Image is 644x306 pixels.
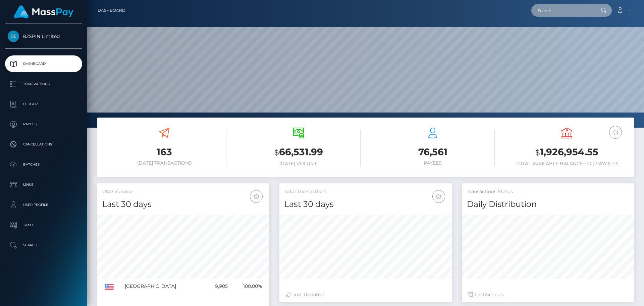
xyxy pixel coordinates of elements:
[236,145,361,159] h3: 66,531.99
[102,199,264,210] h4: Last 30 days
[105,284,114,290] img: US.png
[371,145,495,159] h3: 76,561
[8,119,79,129] p: Payees
[5,156,82,173] a: Batches
[5,96,82,113] a: Ledger
[467,188,629,195] h5: Transactions Status
[14,5,73,18] img: MassPay Logo
[98,3,125,17] a: Dashboard
[122,279,205,294] td: [GEOGRAPHIC_DATA]
[531,4,594,17] input: Search...
[8,31,19,42] img: B2SPIN Limited
[5,196,82,213] a: User Profile
[102,188,264,195] h5: USD Volume
[5,76,82,92] a: Transactions
[102,145,226,159] h3: 163
[5,237,82,254] a: Search
[205,279,230,294] td: 9,905
[5,116,82,133] a: Payees
[8,79,79,89] p: Transactions
[8,240,79,250] p: Search
[469,291,627,298] div: Last hours
[8,220,79,230] p: Taxes
[284,188,446,195] h5: Total Transactions
[8,180,79,190] p: Links
[8,59,79,69] p: Dashboard
[505,145,629,159] h3: 1,926,954.55
[5,217,82,233] a: Taxes
[371,160,495,166] h6: Payees
[236,161,361,167] h6: [DATE] Volume
[485,292,490,298] span: 24
[284,199,446,210] h4: Last 30 days
[102,160,226,166] h6: [DATE] Transactions
[5,136,82,153] a: Cancellations
[5,33,82,39] span: B2SPIN Limited
[8,139,79,149] p: Cancellations
[5,55,82,72] a: Dashboard
[8,160,79,170] p: Batches
[5,176,82,193] a: Links
[274,148,279,157] small: $
[535,148,540,157] small: $
[467,199,629,210] h4: Daily Distribution
[230,279,265,294] td: 100.00%
[286,291,445,298] div: Just Updated
[8,200,79,210] p: User Profile
[505,161,629,167] h6: Total Available Balance for Payouts
[8,99,79,109] p: Ledger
